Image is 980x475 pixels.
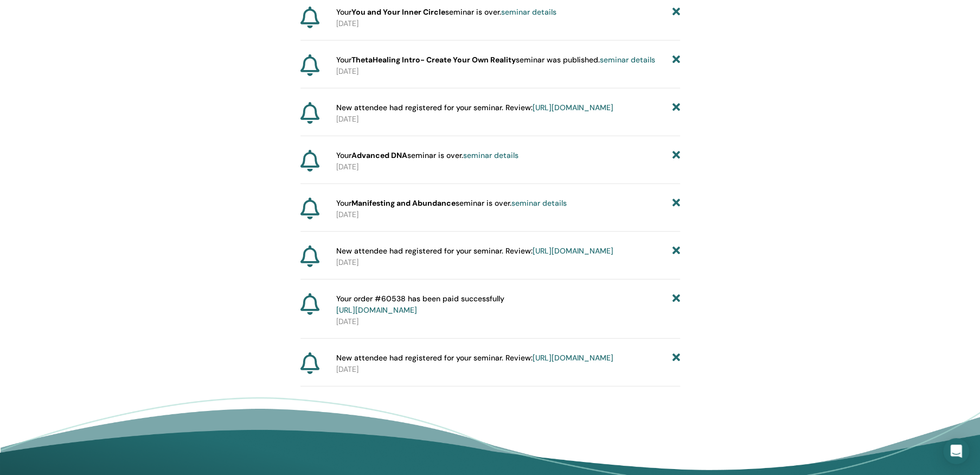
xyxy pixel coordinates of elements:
strong: Advanced DNA [351,150,407,160]
p: [DATE] [336,316,680,327]
p: [DATE] [336,257,680,268]
p: [DATE] [336,113,680,125]
p: [DATE] [336,209,680,220]
a: seminar details [463,150,518,160]
span: New attendee had registered for your seminar. Review: [336,102,613,113]
div: Open Intercom Messenger [943,438,969,464]
span: Your seminar is over. [336,7,556,18]
a: seminar details [501,7,556,17]
p: [DATE] [336,66,680,77]
span: Your seminar is over. [336,150,518,161]
a: seminar details [600,55,655,65]
a: [URL][DOMAIN_NAME] [336,305,417,315]
span: Your order #60538 has been paid successfully [336,293,504,316]
strong: You and Your Inner Circle [351,7,445,17]
span: New attendee had registered for your seminar. Review: [336,245,613,257]
a: [URL][DOMAIN_NAME] [533,353,613,363]
a: [URL][DOMAIN_NAME] [533,246,613,256]
span: Your seminar was published. [336,54,655,66]
span: Your seminar is over. [336,198,567,209]
a: [URL][DOMAIN_NAME] [533,103,613,112]
p: [DATE] [336,18,680,29]
p: [DATE] [336,161,680,173]
span: New attendee had registered for your seminar. Review: [336,352,613,364]
strong: Manifesting and Abundance [351,198,456,208]
a: seminar details [511,198,567,208]
p: [DATE] [336,364,680,375]
strong: ThetaHealing Intro- Create Your Own Reality [351,55,516,65]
